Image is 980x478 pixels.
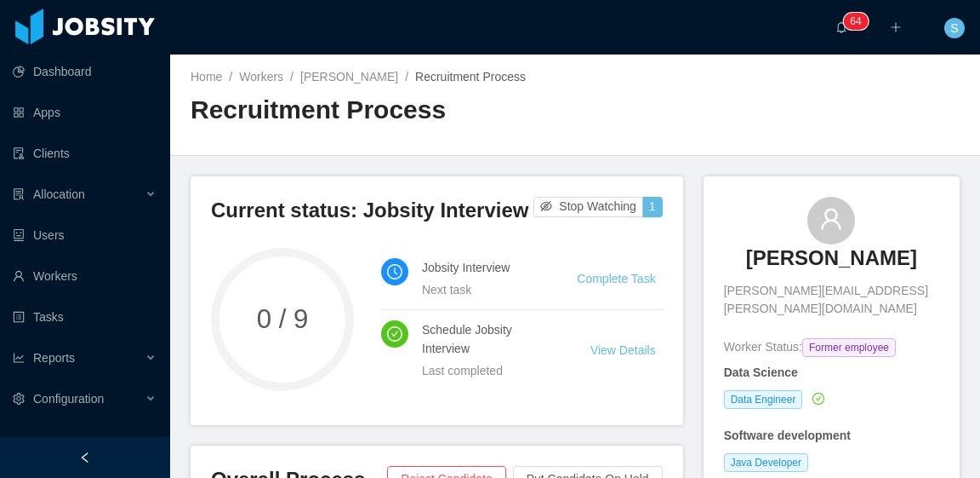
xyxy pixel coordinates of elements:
[13,136,157,170] a: icon: auditClients
[950,18,958,38] span: S
[300,70,398,84] a: [PERSON_NAME]
[802,338,896,357] span: Former employee
[724,366,798,379] strong: Data Science
[13,352,25,364] i: icon: line-chart
[13,393,25,405] i: icon: setting
[642,197,663,217] button: 1
[422,361,550,380] div: Last completed
[191,70,222,84] a: Home
[724,282,939,318] span: [PERSON_NAME][EMAIL_ADDRESS][PERSON_NAME][DOMAIN_NAME]
[387,264,402,279] i: icon: clock-circle
[856,13,862,30] p: 4
[239,70,283,84] a: Workers
[211,306,354,332] span: 0 / 9
[746,245,917,272] h3: [PERSON_NAME]
[13,55,157,89] a: icon: pie-chartDashboard
[724,429,851,442] strong: Software development
[724,453,808,472] span: Java Developer
[422,280,536,299] div: Next task
[13,188,25,200] i: icon: solution
[33,187,85,201] span: Allocation
[415,70,526,84] span: Recruitment Process
[229,70,232,84] span: /
[33,351,75,365] span: Reports
[405,70,408,84] span: /
[724,340,802,354] span: Worker Status:
[577,272,655,285] a: Complete Task
[809,392,824,406] a: icon: check-circle
[33,392,104,406] span: Configuration
[13,300,157,334] a: icon: profileTasks
[533,197,643,217] button: icon: eye-invisibleStop Watching
[290,70,293,84] span: /
[422,320,550,358] h4: Schedule Jobsity Interview
[387,326,402,342] i: icon: check-circle
[422,258,536,277] h4: Jobsity Interview
[746,245,917,282] a: [PERSON_NAME]
[812,393,824,405] i: icon: check-circle
[843,13,868,30] sup: 64
[191,93,575,128] h2: Recruitment Process
[819,207,843,231] i: icon: user
[590,343,656,357] a: View Details
[13,95,157,130] a: icon: appstoreApps
[835,21,847,33] i: icon: bell
[850,13,856,30] p: 6
[13,218,157,252] a: icon: robotUsers
[211,197,533,224] h3: Current status: Jobsity Interview
[13,259,157,293] a: icon: userWorkers
[724,390,803,409] span: Data Engineer
[890,21,902,33] i: icon: plus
